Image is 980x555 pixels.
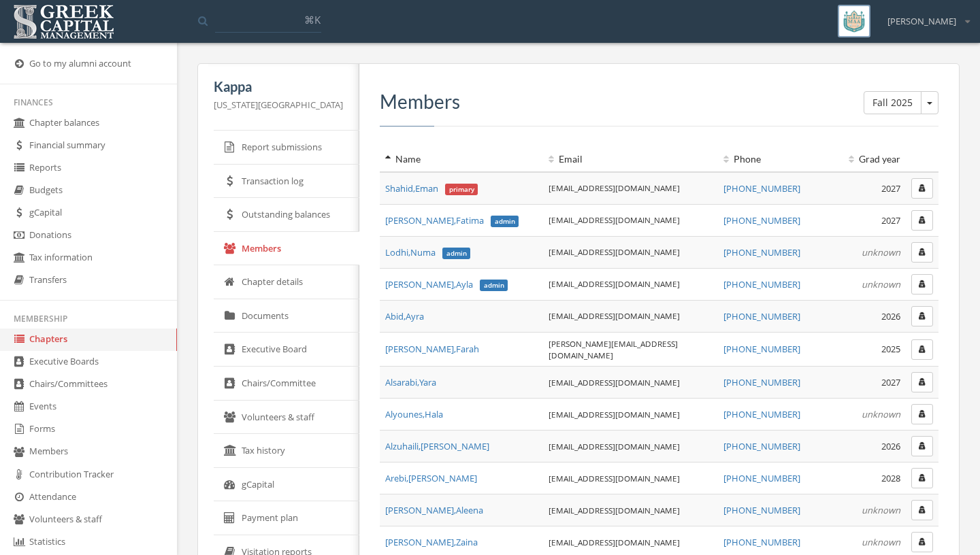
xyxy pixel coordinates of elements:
[826,147,906,172] th: Grad year
[385,472,477,484] span: Arebi , [PERSON_NAME]
[385,408,443,420] a: Alyounes,Hala
[385,214,519,226] span: [PERSON_NAME] , Fatima
[380,91,938,112] h3: Members
[385,278,508,290] span: [PERSON_NAME] , Ayla
[385,310,424,322] a: Abid,Ayra
[723,504,800,516] a: [PHONE_NUMBER]
[385,504,483,516] span: [PERSON_NAME] , Aleena
[723,376,800,388] a: [PHONE_NUMBER]
[214,97,343,112] p: [US_STATE][GEOGRAPHIC_DATA]
[445,184,478,196] span: primary
[549,473,680,484] a: [EMAIL_ADDRESS][DOMAIN_NAME]
[723,343,800,355] a: [PHONE_NUMBER]
[718,147,826,172] th: Phone
[385,440,489,452] a: Alzuhaili,[PERSON_NAME]
[723,182,800,195] a: [PHONE_NUMBER]
[442,248,471,260] span: admin
[549,505,680,516] a: [EMAIL_ADDRESS][DOMAIN_NAME]
[385,343,479,355] span: [PERSON_NAME] , Farah
[549,377,680,388] a: [EMAIL_ADDRESS][DOMAIN_NAME]
[385,440,489,452] span: Alzuhaili , [PERSON_NAME]
[862,408,900,420] em: unknown
[826,367,906,399] td: 2027
[723,440,800,452] a: [PHONE_NUMBER]
[549,246,680,257] a: [EMAIL_ADDRESS][DOMAIN_NAME]
[826,204,906,236] td: 2027
[385,278,508,290] a: [PERSON_NAME],Aylaadmin
[214,367,359,401] a: Chairs/Committee
[385,376,436,388] a: Alsarabi,Yara
[862,278,900,290] em: unknown
[385,182,478,195] span: Shahid , Eman
[549,441,680,452] a: [EMAIL_ADDRESS][DOMAIN_NAME]
[385,504,483,516] a: [PERSON_NAME],Aleena
[862,246,900,258] em: unknown
[385,408,443,420] span: Alyounes , Hala
[214,468,359,502] a: gCapital
[480,280,508,292] span: admin
[549,182,680,193] a: [EMAIL_ADDRESS][DOMAIN_NAME]
[826,462,906,494] td: 2028
[826,172,906,205] td: 2027
[214,131,359,165] a: Report submissions
[723,246,800,258] a: [PHONE_NUMBER]
[723,214,800,226] a: [PHONE_NUMBER]
[826,332,906,366] td: 2025
[826,431,906,462] td: 2026
[723,278,800,290] a: [PHONE_NUMBER]
[879,5,970,28] div: [PERSON_NAME]
[214,299,359,333] a: Documents
[862,536,900,548] em: unknown
[385,246,470,258] a: Lodhi,Numaadmin
[921,91,938,114] button: Fall 2025
[385,343,479,355] a: [PERSON_NAME],Farah
[723,472,800,484] a: [PHONE_NUMBER]
[549,310,680,321] a: [EMAIL_ADDRESS][DOMAIN_NAME]
[214,198,359,232] a: Outstanding balances
[549,338,678,360] a: [PERSON_NAME][EMAIL_ADDRESS][DOMAIN_NAME]
[723,408,800,420] a: [PHONE_NUMBER]
[214,232,359,266] a: Members
[214,165,359,199] a: Transaction log
[304,13,321,27] span: ⌘K
[380,147,543,172] th: Name
[723,310,800,322] a: [PHONE_NUMBER]
[862,504,900,516] em: unknown
[385,246,470,258] span: Lodhi , Numa
[549,409,680,420] a: [EMAIL_ADDRESS][DOMAIN_NAME]
[214,265,359,299] a: Chapter details
[385,376,436,388] span: Alsarabi , Yara
[385,182,478,195] a: Shahid,Emanprimary
[385,472,477,484] a: Arebi,[PERSON_NAME]
[214,79,343,94] h5: Kappa
[385,310,424,322] span: Abid , Ayra
[214,501,359,535] a: Payment plan
[385,536,478,548] span: [PERSON_NAME] , Zaina
[214,333,359,367] a: Executive Board
[549,278,680,289] a: [EMAIL_ADDRESS][DOMAIN_NAME]
[385,536,478,548] a: [PERSON_NAME],Zaina
[723,536,800,548] a: [PHONE_NUMBER]
[385,214,519,226] a: [PERSON_NAME],Fatimaadmin
[549,537,680,548] a: [EMAIL_ADDRESS][DOMAIN_NAME]
[214,401,359,435] a: Volunteers & staff
[491,216,519,228] span: admin
[543,147,718,172] th: Email
[826,300,906,332] td: 2026
[549,214,680,225] a: [EMAIL_ADDRESS][DOMAIN_NAME]
[887,15,956,28] span: [PERSON_NAME]
[214,434,359,468] a: Tax history
[864,91,921,114] button: Fall 2025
